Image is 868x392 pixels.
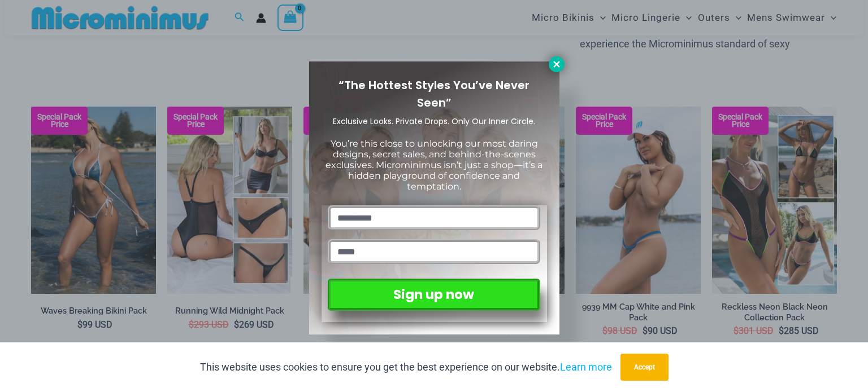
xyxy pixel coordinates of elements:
[333,116,535,127] span: Exclusive Looks. Private Drops. Only Our Inner Circle.
[200,359,612,376] p: This website uses cookies to ensure you get the best experience on our website.
[325,138,542,192] span: You’re this close to unlocking our most daring designs, secret sales, and behind-the-scenes exclu...
[549,56,565,72] button: Close
[560,361,612,373] a: Learn more
[338,77,530,111] span: “The Hottest Styles You’ve Never Seen”
[620,354,669,381] button: Accept
[328,279,540,311] button: Sign up now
